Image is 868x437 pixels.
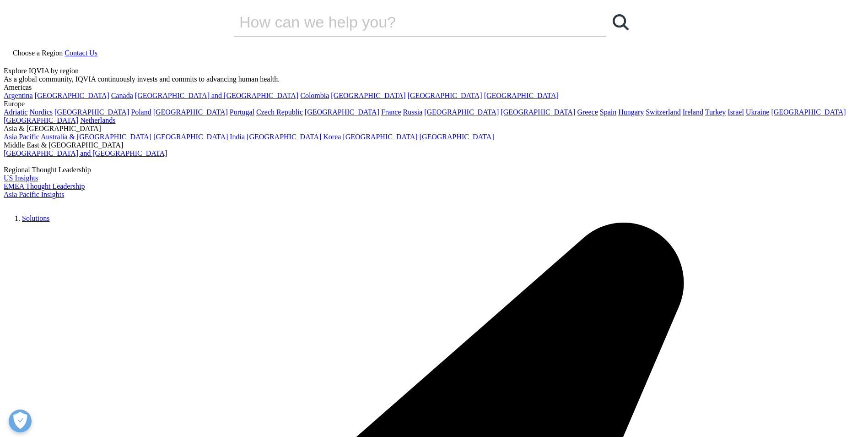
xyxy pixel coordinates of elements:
div: Explore IQVIA by region [4,67,864,75]
a: [GEOGRAPHIC_DATA] [305,108,379,116]
a: [GEOGRAPHIC_DATA] [424,108,499,116]
a: Canada [111,92,133,99]
a: Australia & [GEOGRAPHIC_DATA] [41,133,151,141]
a: Poland [131,108,151,116]
a: [GEOGRAPHIC_DATA] [501,108,575,116]
a: [GEOGRAPHIC_DATA] [247,133,321,141]
a: [GEOGRAPHIC_DATA] [331,92,405,99]
img: 2093_analyzing-data-using-big-screen-display-and-laptop.png [4,158,472,421]
a: Korea [323,133,341,141]
a: [GEOGRAPHIC_DATA] and [GEOGRAPHIC_DATA] [135,92,298,99]
a: [GEOGRAPHIC_DATA] [54,108,129,116]
a: Turkey [705,108,726,116]
a: France [381,108,401,116]
a: Spain [600,108,616,116]
a: Adriatic [4,108,27,116]
input: Search [234,8,581,36]
a: [GEOGRAPHIC_DATA] [35,92,109,99]
a: [GEOGRAPHIC_DATA] [408,92,482,99]
a: Ireland [683,108,703,116]
div: As a global community, IQVIA continuously invests and commits to advancing human health. [4,75,864,83]
a: [GEOGRAPHIC_DATA] [153,108,228,116]
span: Choose a Region [13,49,63,57]
a: Greece [577,108,598,116]
div: Americas [4,83,864,92]
div: Europe [4,100,864,108]
a: Israel [728,108,744,116]
a: Asia Pacific [4,133,39,141]
a: Ukraine [746,108,770,116]
a: Portugal [230,108,254,116]
a: Search [607,8,634,36]
a: [GEOGRAPHIC_DATA] and [GEOGRAPHIC_DATA] [4,149,167,157]
svg: Search [613,14,629,30]
a: Russia [403,108,423,116]
a: [GEOGRAPHIC_DATA] [153,133,228,141]
a: Netherlands [80,116,115,124]
a: [GEOGRAPHIC_DATA] [484,92,559,99]
a: Contact Us [65,49,97,57]
button: Abrir preferencias [9,410,32,432]
a: [GEOGRAPHIC_DATA] [771,108,846,116]
div: Middle East & [GEOGRAPHIC_DATA] [4,141,864,149]
a: India [230,133,245,141]
a: [GEOGRAPHIC_DATA] [420,133,494,141]
a: Colombia [300,92,329,99]
a: Argentina [4,92,33,99]
a: Czech Republic [256,108,303,116]
div: Regional Thought Leadership [4,423,864,432]
a: Nordics [29,108,53,116]
a: [GEOGRAPHIC_DATA] [4,116,78,124]
div: Asia & [GEOGRAPHIC_DATA] [4,125,864,133]
a: Hungary [618,108,644,116]
a: Switzerland [646,108,680,116]
a: [GEOGRAPHIC_DATA] [343,133,417,141]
